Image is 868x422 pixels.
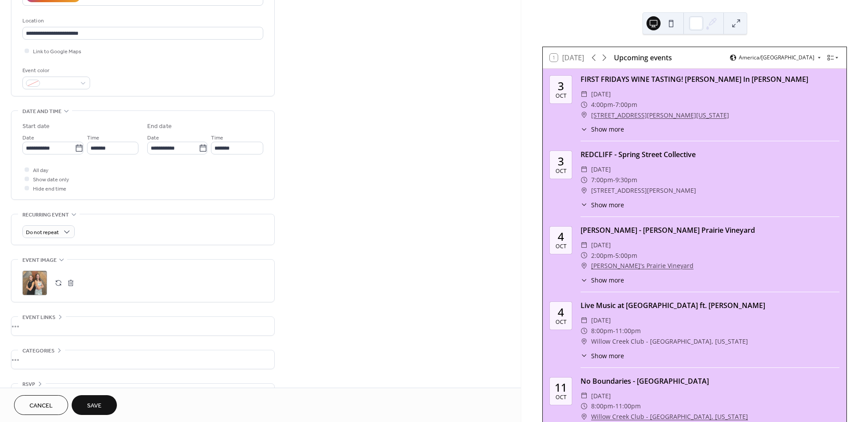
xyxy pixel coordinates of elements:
div: Live Music at [GEOGRAPHIC_DATA] ft. [PERSON_NAME] [581,300,839,311]
span: [DATE] [591,89,611,99]
a: Willow Creek Club - [GEOGRAPHIC_DATA], [US_STATE] [591,411,748,422]
span: Show more [591,275,624,285]
div: ​ [581,391,588,401]
div: ​ [581,125,588,134]
div: Location [22,16,261,26]
button: ​Show more [581,125,624,134]
div: Upcoming events [614,52,672,63]
div: [PERSON_NAME] - [PERSON_NAME] Prairie Vineyard [581,225,839,235]
a: [PERSON_NAME]'s Prairie Vineyard [591,261,694,271]
div: ​ [581,275,588,285]
span: - [613,99,615,110]
div: 3 [558,81,564,92]
div: ​ [581,411,588,422]
span: 8:00pm [591,326,613,336]
div: ​ [581,336,588,347]
button: Cancel [14,395,68,415]
div: ​ [581,351,588,360]
span: America/[GEOGRAPHIC_DATA] [739,55,814,60]
span: Event image [22,256,57,265]
div: ​ [581,110,588,121]
button: ​Show more [581,351,624,360]
span: Time [87,133,99,143]
div: ​ [581,326,588,336]
span: RSVP [22,380,35,389]
span: Hide end time [33,184,66,194]
span: Do not repeat [26,228,59,238]
div: Oct [556,169,567,174]
div: ​ [581,315,588,326]
div: ​ [581,99,588,110]
div: ​ [581,261,588,271]
div: Oct [556,319,567,325]
span: Show more [591,351,624,360]
div: ​ [581,200,588,209]
span: All day [33,166,48,175]
div: ​ [581,175,588,185]
button: ​Show more [581,200,624,209]
div: 3 [558,156,564,167]
div: ; [22,271,47,295]
span: Cancel [29,401,53,411]
span: Save [87,401,102,411]
span: Link to Google Maps [33,47,81,56]
div: ​ [581,89,588,99]
span: Date [22,133,34,143]
span: 2:00pm [591,250,613,261]
div: End date [147,122,172,131]
span: [STREET_ADDRESS][PERSON_NAME] [591,185,696,196]
span: 7:00pm [615,99,637,110]
span: Recurring event [22,210,69,220]
div: Oct [556,93,567,99]
span: 9:30pm [615,175,637,185]
span: Show date only [33,175,69,184]
div: Oct [556,244,567,250]
button: Save [72,395,117,415]
a: [STREET_ADDRESS][PERSON_NAME][US_STATE] [591,110,729,121]
span: - [613,326,615,336]
span: [DATE] [591,240,611,250]
span: - [613,401,615,411]
div: Event color [22,66,88,75]
span: 11:00pm [615,326,641,336]
button: ​Show more [581,275,624,285]
div: ••• [11,350,274,369]
span: 8:00pm [591,401,613,411]
span: [DATE] [591,391,611,401]
div: REDCLIFF - Spring Street Collective [581,149,839,160]
div: FIRST FRIDAYS WINE TASTING! [PERSON_NAME] In [PERSON_NAME] [581,74,839,84]
span: Date [147,133,159,143]
div: ​ [581,250,588,261]
span: 5:00pm [615,250,637,261]
div: Start date [22,122,50,131]
div: ​ [581,401,588,411]
span: Show more [591,125,624,134]
div: No Boundaries - [GEOGRAPHIC_DATA] [581,376,839,386]
span: Event links [22,313,55,322]
span: [DATE] [591,315,611,326]
div: ••• [11,317,274,335]
span: - [613,175,615,185]
div: ​ [581,240,588,250]
div: ••• [11,384,274,402]
span: 4:00pm [591,99,613,110]
div: 4 [558,231,564,242]
div: 11 [555,382,567,393]
span: Show more [591,200,624,209]
span: 7:00pm [591,175,613,185]
span: Willow Creek Club - [GEOGRAPHIC_DATA], [US_STATE] [591,336,748,347]
span: Categories [22,346,54,356]
span: - [613,250,615,261]
div: 4 [558,307,564,318]
div: ​ [581,185,588,196]
span: Time [211,133,223,143]
div: Oct [556,395,567,400]
div: ​ [581,164,588,175]
span: [DATE] [591,164,611,175]
span: Date and time [22,107,62,116]
span: 11:00pm [615,401,641,411]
